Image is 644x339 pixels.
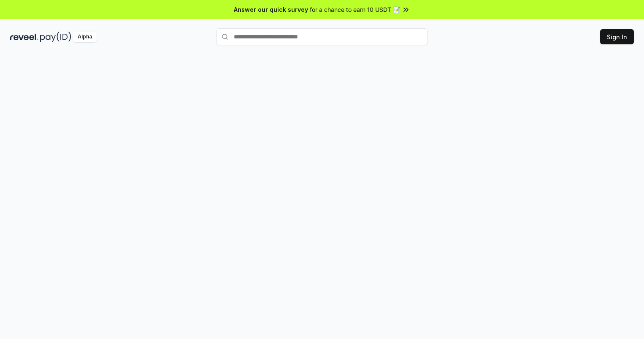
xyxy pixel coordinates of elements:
img: pay_id [40,32,71,42]
span: Answer our quick survey [234,5,308,14]
img: reveel_dark [10,32,38,42]
span: for a chance to earn 10 USDT 📝 [310,5,400,14]
button: Sign In [600,29,634,44]
div: Alpha [73,32,97,42]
